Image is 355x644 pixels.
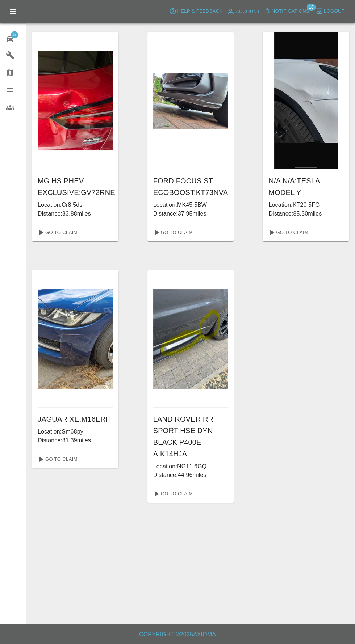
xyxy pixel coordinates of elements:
[4,3,22,20] button: Open drawer
[268,209,343,218] p: Distance: 85.30 miles
[268,175,343,198] h6: N/A N/A : TESLA MODEL Y
[236,8,260,16] span: Account
[167,6,224,17] button: Help & Feedback
[324,7,344,16] span: Logout
[153,201,228,209] p: Location: MK45 5BW
[35,453,79,465] a: Go To Claim
[225,6,262,17] a: Account
[38,201,113,209] p: Location: Cr8 5ds
[314,6,346,17] button: Logout
[153,471,228,479] p: Distance: 44.96 miles
[177,7,222,16] span: Help & Feedback
[262,6,311,17] button: Notifications
[38,175,113,198] h6: MG HS PHEV EXCLUSIVE : GV72RNE
[272,7,309,16] span: Notifications
[38,427,113,436] p: Location: Sm68py
[153,209,228,218] p: Distance: 37.95 miles
[38,413,113,425] h6: JAGUAR XE : M16ERH
[38,209,113,218] p: Distance: 83.88 miles
[38,436,113,445] p: Distance: 81.39 miles
[11,31,18,38] span: 5
[153,413,228,460] h6: LAND ROVER RR SPORT HSE DYN BLACK P400E A : K14HJA
[6,630,349,640] h6: Copyright © 2025 Axioma
[150,488,195,500] a: Go To Claim
[306,4,316,11] span: 16
[266,227,310,238] a: Go To Claim
[268,201,343,209] p: Location: KT20 5FG
[153,462,228,471] p: Location: NG11 6GQ
[150,227,195,238] a: Go To Claim
[153,175,228,198] h6: FORD FOCUS ST ECOBOOST : KT73NVA
[35,227,79,238] a: Go To Claim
